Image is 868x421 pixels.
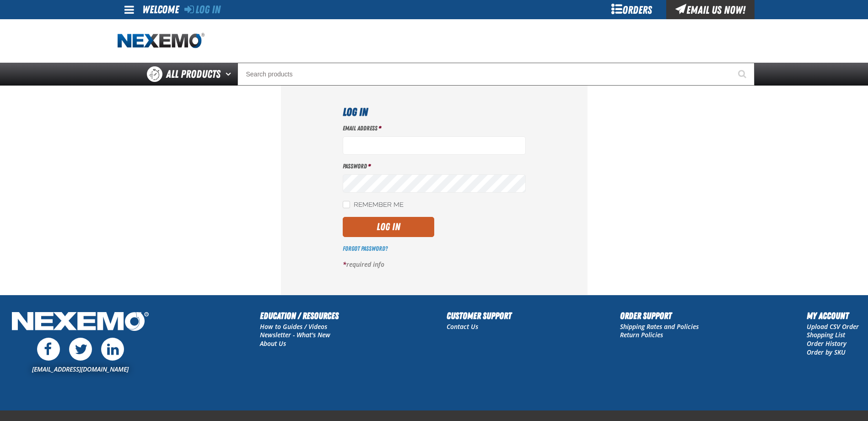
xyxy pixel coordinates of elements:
[118,33,205,49] a: Home
[732,63,755,86] button: Start Searching
[343,162,526,171] label: Password
[343,217,434,237] button: Log In
[807,309,859,323] h2: My Account
[260,309,339,323] h2: Education / Resources
[343,104,526,120] h1: Log In
[447,322,478,331] a: Contact Us
[32,365,129,373] a: [EMAIL_ADDRESS][DOMAIN_NAME]
[184,3,221,16] a: Log In
[807,348,846,356] a: Order by SKU
[222,63,237,86] button: Open All Products pages
[620,330,663,339] a: Return Policies
[620,322,699,331] a: Shipping Rates and Policies
[9,309,151,336] img: Nexemo Logo
[260,339,286,348] a: About Us
[807,330,845,339] a: Shopping List
[343,260,526,269] p: required info
[237,63,755,86] input: Search
[260,330,330,339] a: Newsletter - What's New
[166,66,221,82] span: All Products
[343,245,388,252] a: Forgot Password?
[343,201,350,208] input: Remember Me
[343,201,404,210] label: Remember Me
[620,309,699,323] h2: Order Support
[260,322,327,331] a: How to Guides / Videos
[118,33,205,49] img: Nexemo logo
[447,309,512,323] h2: Customer Support
[807,339,846,348] a: Order History
[343,124,526,133] label: Email Address
[807,322,859,331] a: Upload CSV Order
